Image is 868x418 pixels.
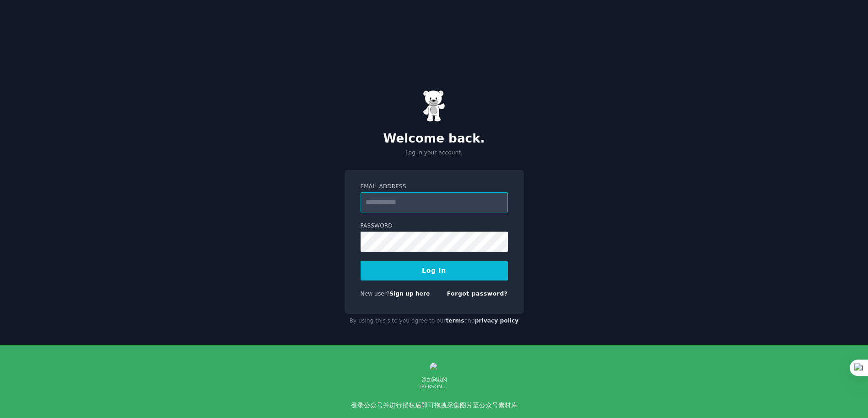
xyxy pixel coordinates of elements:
[475,317,519,324] a: privacy policy
[361,222,508,230] label: Password
[446,317,464,324] a: terms
[389,291,430,297] a: Sign up here
[345,314,524,328] div: By using this site you agree to our and
[361,183,508,191] label: Email Address
[345,132,524,146] h2: Welcome back.
[447,291,508,297] a: Forgot password?
[361,261,508,280] button: Log In
[345,149,524,157] p: Log in your account.
[423,90,446,122] img: Gummy Bear
[361,291,390,297] span: New user?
